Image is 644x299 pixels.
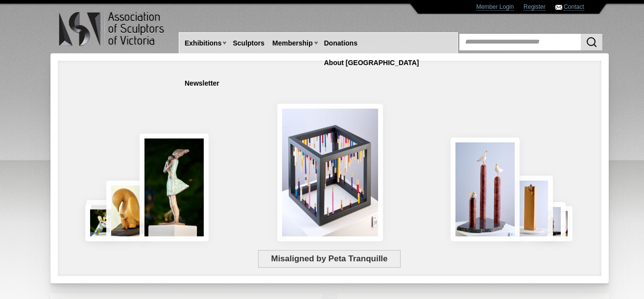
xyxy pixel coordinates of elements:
[140,134,209,241] img: Connection
[258,250,401,268] span: Misaligned by Peta Tranquille
[181,74,223,92] a: Newsletter
[451,138,520,241] img: Rising Tides
[508,176,553,241] img: Little Frog. Big Climb
[320,54,423,72] a: About [GEOGRAPHIC_DATA]
[524,3,546,11] a: Register
[268,34,316,52] a: Membership
[476,3,514,11] a: Member Login
[181,34,225,52] a: Exhibitions
[277,104,383,241] img: Misaligned
[58,10,166,48] img: logo.png
[229,34,268,52] a: Sculptors
[564,3,584,11] a: Contact
[320,34,361,52] a: Donations
[555,5,562,10] img: Contact ASV
[586,36,597,48] img: Search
